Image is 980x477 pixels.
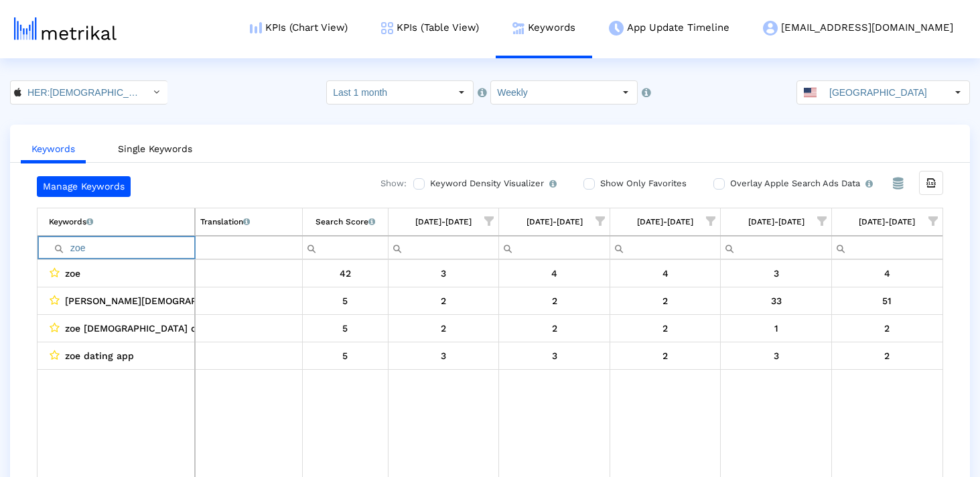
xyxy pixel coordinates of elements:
[307,347,383,364] div: 5
[831,208,942,236] td: Column 09/07/25-09/13/25
[393,265,494,282] div: 8/16/25
[610,208,721,236] td: Column 08/24/25-08/30/25
[145,81,167,104] div: Select
[725,320,827,337] div: 9/6/25
[499,236,610,259] td: Filter cell
[637,213,693,230] div: [DATE]-[DATE]
[727,176,873,191] label: Overlay Apple Search Ads Data
[610,236,721,259] input: Filter cell
[609,21,624,36] img: app-update-menu-icon.png
[367,176,407,197] div: Show:
[49,236,194,259] input: Filter cell
[512,22,524,34] img: keywords.png
[388,208,499,236] td: Column 08/10/25-08/16/25
[303,236,388,259] input: Filter cell
[597,176,687,191] label: Show Only Favorites
[14,17,117,40] img: metrical-logo-light.png
[499,236,610,259] input: Filter cell
[615,347,716,364] div: 8/30/25
[721,236,832,259] td: Filter cell
[504,292,605,310] div: 8/23/25
[250,22,262,33] img: kpi-chart-menu-icon.png
[928,216,938,226] span: Show filter options for column '09/07/25-09/13/25'
[527,213,583,230] div: [DATE]-[DATE]
[415,213,472,230] div: [DATE]-[DATE]
[307,292,383,310] div: 5
[38,236,195,259] td: Filter cell
[21,137,86,163] a: Keywords
[65,292,278,310] span: [PERSON_NAME][DEMOGRAPHIC_DATA] dating
[615,292,716,310] div: 8/30/25
[307,265,383,282] div: 42
[721,208,832,236] td: Column 08/31/25-09/06/25
[65,320,220,337] span: zoe [DEMOGRAPHIC_DATA] dating
[302,236,388,259] td: Filter cell
[763,21,778,36] img: my-account-menu-icon.png
[725,265,827,282] div: 9/6/25
[65,347,134,364] span: zoe dating app
[388,236,499,259] td: Filter cell
[381,22,393,34] img: kpi-table-menu-icon.png
[919,171,943,195] div: Export all data
[504,320,605,337] div: 8/23/25
[196,236,302,259] input: Filter cell
[859,213,915,230] div: [DATE]-[DATE]
[37,176,131,197] a: Manage Keywords
[393,320,494,337] div: 8/16/25
[817,216,827,226] span: Show filter options for column '08/31/25-09/06/25'
[721,236,831,259] input: Filter cell
[389,236,499,259] input: Filter cell
[499,208,610,236] td: Column 08/17/25-08/23/25
[615,265,716,282] div: 8/30/25
[427,176,557,191] label: Keyword Density Visualizer
[393,292,494,310] div: 8/16/25
[725,292,827,310] div: 9/6/25
[748,213,804,230] div: [DATE]-[DATE]
[832,236,942,259] input: Filter cell
[504,265,605,282] div: 8/23/25
[837,347,938,364] div: 9/13/25
[614,81,637,104] div: Select
[837,265,938,282] div: 9/13/25
[195,236,302,259] td: Filter cell
[831,236,942,259] td: Filter cell
[393,347,494,364] div: 8/16/25
[38,208,195,236] td: Column Keyword
[302,208,388,236] td: Column Search Score
[200,213,250,230] div: Translation
[195,208,302,236] td: Column Translation
[596,216,605,226] span: Show filter options for column '08/17/25-08/23/25'
[837,320,938,337] div: 9/13/25
[504,347,605,364] div: 8/23/25
[725,347,827,364] div: 9/6/25
[307,320,383,337] div: 5
[49,213,93,230] div: Keywords
[947,81,969,104] div: Select
[484,216,494,226] span: Show filter options for column '08/10/25-08/16/25'
[107,137,203,161] a: Single Keywords
[316,213,375,230] div: Search Score
[610,236,721,259] td: Filter cell
[706,216,715,226] span: Show filter options for column '08/24/25-08/30/25'
[837,292,938,310] div: 9/13/25
[615,320,716,337] div: 8/30/25
[65,265,80,282] span: zoe
[450,81,473,104] div: Select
